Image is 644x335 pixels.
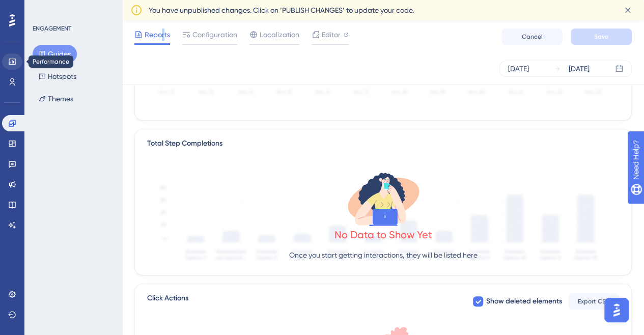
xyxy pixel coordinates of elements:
span: Reports [145,29,170,41]
button: Hotspots [33,67,82,86]
iframe: UserGuiding AI Assistant Launcher [601,295,632,325]
span: Show deleted elements [486,295,562,308]
span: Editor [322,29,341,41]
span: Localization [260,29,299,41]
span: Save [594,33,608,41]
div: Total Step Completions [147,137,222,150]
span: Click Actions [147,292,188,311]
button: Cancel [501,29,563,45]
span: You have unpublished changes. Click on ‘PUBLISH CHANGES’ to update your code. [149,4,414,16]
span: Need Help? [24,3,64,15]
button: Guides [33,45,77,63]
p: Once you start getting interactions, they will be listed here [289,249,478,261]
span: Configuration [192,29,237,41]
div: [DATE] [508,63,529,75]
button: Themes [33,90,79,108]
span: Cancel [522,33,543,41]
span: Export CSV [578,297,610,305]
button: Export CSV [568,293,619,310]
div: No Data to Show Yet [334,228,432,242]
div: ENGAGEMENT [33,24,71,33]
button: Save [571,29,632,45]
div: [DATE] [569,63,590,75]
